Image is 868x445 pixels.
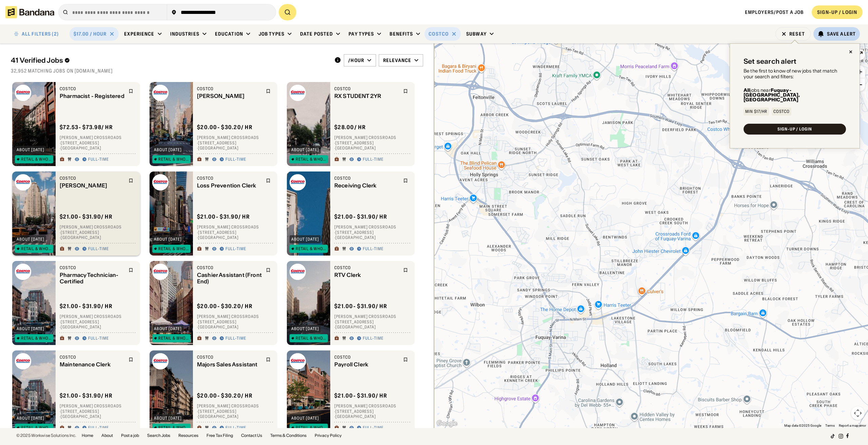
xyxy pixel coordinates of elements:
[436,419,458,428] a: Open this area in Google Maps (opens a new window)
[60,392,113,400] div: $ 21.00 - $31.90 / hr
[147,433,170,438] a: Search Jobs
[259,31,284,37] div: Job Types
[334,265,399,270] div: Costco
[270,433,307,438] a: Terms & Conditions
[334,225,411,241] div: [PERSON_NAME] Crossroads · [STREET_ADDRESS] · [GEOGRAPHIC_DATA]
[197,214,250,221] div: $ 21.00 - $31.90 / hr
[296,247,326,251] div: Retail & Wholesale
[363,425,383,431] div: Full-time
[154,148,182,152] div: about [DATE]
[215,31,243,37] div: Education
[225,157,246,162] div: Full-time
[121,433,139,438] a: Post a job
[197,392,253,400] div: $ 20.00 - $30.20 / hr
[744,68,846,80] div: Be the first to know of new jobs that match your search and filters:
[827,31,856,37] div: Save Alert
[334,392,387,400] div: $ 21.00 - $31.90 / hr
[225,336,246,341] div: Full-time
[225,425,246,431] div: Full-time
[17,148,44,152] div: about [DATE]
[178,433,198,438] a: Resources
[60,135,136,151] div: [PERSON_NAME] Crossroads · [STREET_ADDRESS] · [GEOGRAPHIC_DATA]
[349,31,374,37] div: Pay Types
[15,353,31,369] img: Costco logo
[241,433,262,438] a: Contact Us
[197,361,262,368] div: Majors Sales Assistant
[744,87,750,93] b: All
[60,86,124,92] div: Costco
[60,93,124,99] div: Pharmacist - Registered
[851,406,865,420] button: Map camera controls
[17,416,44,420] div: about [DATE]
[777,127,812,131] div: SIGN-UP / LOGIN
[15,264,31,280] img: Costco logo
[839,424,866,427] a: Report a map error
[60,265,124,270] div: Costco
[21,157,52,161] div: Retail & Wholesale
[17,237,44,241] div: about [DATE]
[16,433,76,438] div: © 2025 Workwise Solutions Inc.
[154,327,182,331] div: about [DATE]
[334,182,399,189] div: Receiving Clerk
[158,247,189,251] div: Retail & Wholesale
[152,174,169,190] img: Costco logo
[296,426,326,430] div: Retail & Wholesale
[21,426,52,430] div: Retail & Wholesale
[88,425,109,431] div: Full-time
[206,433,233,438] a: Free Tax Filing
[436,419,458,428] img: Google
[334,272,399,278] div: RTV Clerk
[363,336,383,341] div: Full-time
[744,87,800,103] b: Fuquay-[GEOGRAPHIC_DATA], [GEOGRAPHIC_DATA]
[334,135,411,151] div: [PERSON_NAME] Crossroads · [STREET_ADDRESS] · [GEOGRAPHIC_DATA]
[197,265,262,270] div: Costco
[291,416,319,420] div: about [DATE]
[11,56,329,64] div: 41 Verified Jobs
[152,264,169,280] img: Costco logo
[334,214,387,221] div: $ 21.00 - $31.90 / hr
[334,303,387,310] div: $ 21.00 - $31.90 / hr
[170,31,199,37] div: Industries
[773,109,790,114] div: Costco
[197,355,262,360] div: Costco
[15,174,31,190] img: Costco logo
[745,109,767,114] div: Min $17/hr
[429,31,449,37] div: Costco
[466,31,487,37] div: Subway
[197,303,253,310] div: $ 20.00 - $30.20 / hr
[22,32,59,36] div: ALL FILTERS (2)
[197,124,253,131] div: $ 20.00 - $30.20 / hr
[363,246,383,252] div: Full-time
[154,416,182,420] div: about [DATE]
[82,433,93,438] a: Home
[5,6,54,18] img: Bandana logotype
[290,353,306,369] img: Costco logo
[60,404,136,420] div: [PERSON_NAME] Crossroads · [STREET_ADDRESS] · [GEOGRAPHIC_DATA]
[60,124,113,131] div: $ 72.53 - $73.98 / hr
[348,57,364,63] div: /hour
[60,303,113,310] div: $ 21.00 - $31.90 / hr
[334,355,399,360] div: Costco
[296,336,326,340] div: Retail & Wholesale
[15,85,31,101] img: Costco logo
[101,433,113,438] a: About
[817,9,857,15] div: SIGN-UP / LOGIN
[334,124,366,131] div: $ 28.00 / hr
[744,57,796,65] div: Set search alert
[88,246,109,252] div: Full-time
[60,225,136,241] div: [PERSON_NAME] Crossroads · [STREET_ADDRESS] · [GEOGRAPHIC_DATA]
[197,404,273,420] div: [PERSON_NAME] Crossroads · [STREET_ADDRESS] · [GEOGRAPHIC_DATA]
[158,157,189,161] div: Retail & Wholesale
[291,148,319,152] div: about [DATE]
[784,424,821,427] span: Map data ©2025 Google
[315,433,342,438] a: Privacy Policy
[291,237,319,241] div: about [DATE]
[745,9,804,15] span: Employers/Post a job
[158,426,189,430] div: Retail & Wholesale
[291,327,319,331] div: about [DATE]
[334,314,411,330] div: [PERSON_NAME] Crossroads · [STREET_ADDRESS] · [GEOGRAPHIC_DATA]
[21,336,52,340] div: Retail & Wholesale
[60,361,124,368] div: Maintenance Clerk
[789,32,805,36] div: Reset
[825,424,835,427] a: Terms (opens in new tab)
